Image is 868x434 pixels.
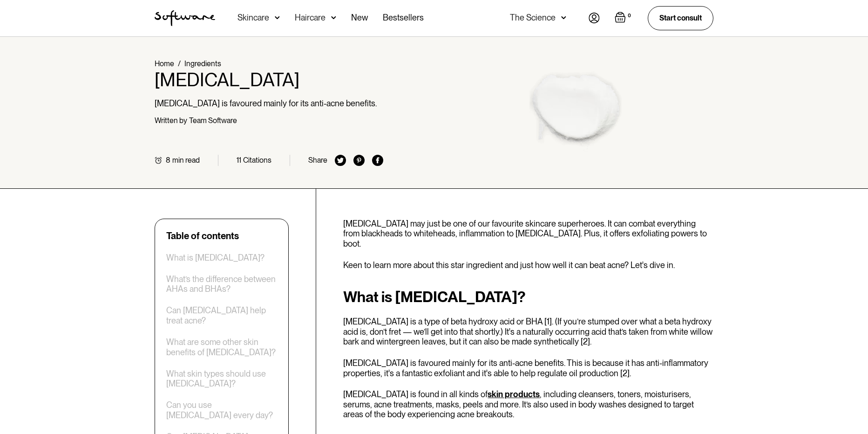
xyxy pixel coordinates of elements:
div: Table of contents [166,230,239,241]
p: Keen to learn more about this star ingredient and just how well it can beat acne? Let's dive in. [343,260,713,270]
div: 11 [237,156,241,165]
img: arrow down [561,13,566,22]
img: pinterest icon [353,155,365,166]
div: 8 [166,156,170,165]
a: Home [155,59,174,68]
img: Software Logo [155,10,215,26]
img: facebook icon [372,155,383,166]
p: [MEDICAL_DATA] may just be one of our favourite skincare superheroes. It can combat everything fr... [343,219,713,249]
div: 0 [626,12,633,20]
a: Start consult [648,6,713,30]
a: What is [MEDICAL_DATA]? [166,253,264,263]
img: twitter icon [335,155,346,166]
h1: [MEDICAL_DATA] [155,69,383,91]
a: skin products [488,389,540,399]
div: Citations [243,156,271,165]
p: [MEDICAL_DATA] is found in all kinds of , including cleansers, toners, moisturisers, serums, acne... [343,389,713,420]
a: What skin types should use [MEDICAL_DATA]? [166,369,277,389]
a: Open empty cart [615,12,633,25]
div: Share [308,156,327,165]
img: arrow down [275,13,280,22]
a: What’s the difference between AHAs and BHAs? [166,274,277,294]
a: What are some other skin benefits of [MEDICAL_DATA]? [166,337,277,357]
div: Haircare [295,13,325,22]
p: [MEDICAL_DATA] is favoured mainly for its anti-acne benefits. [155,98,383,109]
div: min read [172,156,200,165]
img: arrow down [331,13,336,22]
a: Can you use [MEDICAL_DATA] every day? [166,400,277,420]
div: Team Software [189,116,237,125]
div: Skincare [237,13,269,22]
div: Written by [155,116,187,125]
a: Ingredients [184,59,221,68]
a: home [155,10,215,26]
p: [MEDICAL_DATA] is favoured mainly for its anti-acne benefits. This is because it has anti-inflamm... [343,358,713,378]
strong: What is [MEDICAL_DATA]? [343,288,526,306]
a: Can [MEDICAL_DATA] help treat acne? [166,305,277,325]
div: The Science [510,13,556,22]
p: [MEDICAL_DATA] is a type of beta hydroxy acid or BHA [1]. (If you’re stumped over what a beta hyd... [343,317,713,347]
div: / [178,59,181,68]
